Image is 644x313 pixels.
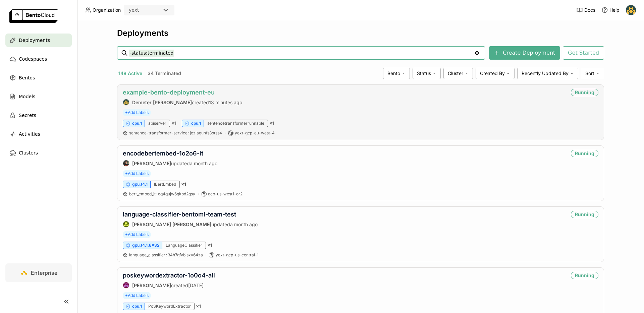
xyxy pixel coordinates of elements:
input: Search [129,48,474,58]
div: updated [123,160,217,167]
span: sentence-transformer-service jezlaguhfs3otss4 [129,130,222,135]
span: × 1 [196,303,201,309]
a: language-classifier-bentoml-team-test [123,211,236,218]
div: sentencetransformerrunnable [204,120,268,127]
span: : [156,191,157,196]
input: Selected yext. [140,7,145,14]
a: bert_embed_it:dq4qujw6qkpd2qsy [129,191,195,197]
div: Running [571,272,598,279]
strong: [PERSON_NAME] [PERSON_NAME] [132,222,211,227]
span: Cluster [448,70,463,76]
div: Running [571,89,598,96]
span: × 1 [207,242,212,248]
span: a month ago [230,222,258,227]
span: Status [417,70,431,76]
a: example-bento-deployment-eu [123,89,215,96]
span: a month ago [190,161,217,166]
a: encodebertembed-1o2o6-it [123,150,203,157]
span: cpu.1 [191,121,201,126]
span: Created By [480,70,505,76]
div: Running [571,211,598,218]
span: × 1 [269,120,274,126]
button: Create Deployment [489,46,560,60]
span: [DATE] [188,283,204,288]
span: language_classifier 34h7gfvbjsxv64za [129,252,203,257]
span: × 1 [171,120,176,126]
div: Bento [383,68,410,79]
span: yext-gcp-us-central-1 [216,252,259,258]
span: Secrets [19,111,36,119]
span: : [166,252,167,257]
span: +Add Labels [123,109,151,116]
div: created [123,99,242,106]
span: Help [609,7,620,13]
div: Help [601,7,620,13]
span: +Add Labels [123,292,151,299]
div: Recently Updated By [517,68,578,79]
div: PoSKeywordExtractor [145,303,195,310]
img: Demeter Dobos [626,5,636,15]
strong: [PERSON_NAME] [132,283,171,288]
div: Deployments [117,28,604,38]
div: Sort [581,68,604,79]
a: Codespaces [5,52,72,66]
span: cpu.1 [132,121,142,126]
span: : [188,130,189,135]
span: Organization [93,7,121,13]
img: Ryan Pope [123,160,129,166]
a: Secrets [5,109,72,122]
span: bert_embed_it dq4qujw6qkpd2qsy [129,191,195,196]
span: cpu.1 [132,304,142,309]
span: Recently Updated By [522,70,569,76]
span: Docs [584,7,595,13]
a: Bentos [5,71,72,84]
a: sentence-transformer-service:jezlaguhfs3otss4 [129,130,222,136]
span: yext-gcp-eu-west-4 [235,130,275,136]
svg: Clear value [474,50,480,56]
span: Bento [387,70,400,76]
span: × 1 [181,181,186,187]
span: Sort [585,70,594,76]
a: poskeywordextractor-1o0o4-all [123,272,215,279]
span: Bentos [19,74,35,82]
div: apiserver [145,120,170,127]
span: Activities [19,130,40,138]
button: 148 Active [117,69,144,78]
div: Status [413,68,441,79]
a: language_classifier:34h7gfvbjsxv64za [129,252,203,258]
span: Enterprise [31,269,57,276]
span: Deployments [19,36,50,44]
span: 13 minutes ago [209,100,242,105]
div: yext [129,7,139,13]
div: IBertEmbed [151,181,180,188]
div: updated [123,221,258,228]
img: Jian Shen Yap [123,221,129,227]
a: Docs [576,7,595,13]
span: Clusters [19,149,38,157]
span: Codespaces [19,55,47,63]
div: Cluster [443,68,473,79]
span: gpu.t4.1 [132,182,148,187]
a: Models [5,90,72,103]
span: +Add Labels [123,170,151,177]
button: Get Started [563,46,604,60]
button: 34 Terminated [146,69,182,78]
img: Demeter Dobos [123,99,129,105]
span: Models [19,92,35,101]
div: Created By [476,68,515,79]
div: created [123,282,215,289]
div: LanguageClassifier [162,242,206,249]
img: logo [9,9,58,23]
span: +Add Labels [123,231,151,238]
strong: [PERSON_NAME] [132,161,171,166]
img: Vera Almady-Palotai [123,282,129,288]
div: Running [571,150,598,157]
strong: Demeter [PERSON_NAME] [132,100,192,105]
span: gpu.t4.1.8x32 [132,243,159,248]
a: Enterprise [5,263,72,282]
a: Deployments [5,34,72,47]
a: Activities [5,127,72,141]
span: gcp-us-west1-or2 [208,191,243,197]
a: Clusters [5,146,72,160]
